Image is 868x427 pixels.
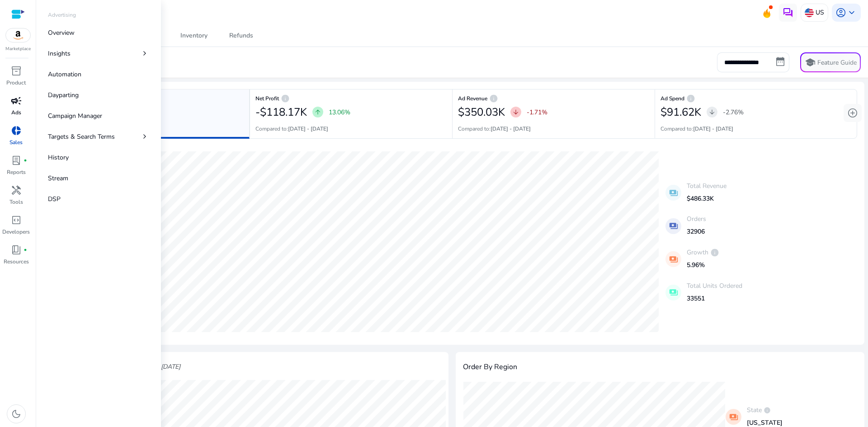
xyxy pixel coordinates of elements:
p: Overview [48,28,75,38]
p: Product [6,79,26,87]
span: info [686,94,695,103]
span: info [710,248,719,257]
span: fiber_manual_record [24,248,27,252]
span: arrow_upward [314,108,321,116]
p: Sales [9,138,23,146]
p: Orders [687,214,706,224]
p: US [816,5,824,20]
span: add_circle [847,108,858,118]
p: Dayparting [48,90,79,100]
img: us.svg [805,8,814,17]
span: dark_mode [11,408,22,419]
span: account_circle [835,7,846,18]
span: keyboard_arrow_down [846,7,857,18]
span: lab_profile [11,155,22,166]
h6: Ad Revenue [458,98,649,99]
p: Insights [48,49,71,58]
h2: -$118.17K [255,106,307,119]
mat-icon: payments [665,185,681,201]
p: -2.76% [723,108,744,117]
span: handyman [11,185,22,196]
p: Feature Guide [817,58,857,67]
h4: Order By Region [463,363,517,371]
mat-icon: payments [665,285,681,300]
p: State [747,405,783,415]
button: add_circle [844,104,862,122]
p: History [48,153,69,162]
span: info [281,94,290,103]
p: DSP [48,194,61,204]
mat-icon: payments [726,409,741,425]
p: Total Units Ordered [687,281,742,291]
span: campaign [11,95,22,106]
p: Advertising [48,11,76,19]
span: chevron_right [140,132,149,141]
span: code_blocks [11,215,22,225]
p: Compared to: [660,125,733,133]
h2: $91.62K [660,106,701,119]
p: Resources [4,258,29,266]
h6: Net Profit [255,98,447,99]
span: donut_small [11,125,22,136]
span: info [764,407,771,414]
span: arrow_downward [512,108,519,116]
p: Developers [2,228,30,236]
p: Targets & Search Terms [48,132,115,141]
p: Ads [11,108,21,117]
mat-icon: payments [665,218,681,234]
mat-icon: payments [665,251,681,267]
p: Tools [9,198,23,206]
p: Automation [48,70,81,79]
span: book_4 [11,244,22,255]
span: inventory_2 [11,66,22,76]
b: [DATE] - [DATE] [491,125,531,132]
p: -1.71% [527,108,547,117]
span: school [805,57,816,68]
button: schoolFeature Guide [800,52,861,72]
span: fiber_manual_record [24,159,27,162]
div: Inventory [180,33,208,39]
p: Marketplace [5,46,31,52]
h6: Ad Spend [660,98,851,99]
p: Campaign Manager [48,111,102,121]
img: amazon.svg [6,28,30,42]
p: Reports [7,168,26,176]
p: Total Revenue [687,181,726,191]
h2: $350.03K [458,106,505,119]
b: [DATE] - [DATE] [288,125,328,132]
p: 13.06% [329,108,350,117]
div: Refunds [229,33,253,39]
p: 5.96% [687,260,719,270]
span: chevron_right [140,49,149,58]
p: Stream [48,174,68,183]
p: Compared to: [255,125,328,133]
span: arrow_downward [708,108,716,116]
p: $486.33K [687,194,726,203]
p: 33551 [687,294,742,303]
p: Compared to: [458,125,531,133]
p: Growth [687,248,719,257]
b: [DATE] - [DATE] [693,125,733,132]
p: 32906 [687,227,706,236]
span: info [489,94,498,103]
